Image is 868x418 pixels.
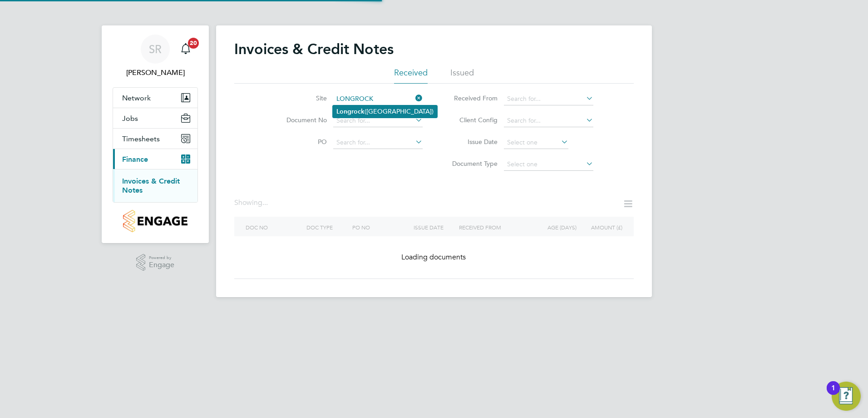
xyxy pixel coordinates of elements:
[123,210,187,232] img: countryside-properties-logo-retina.png
[177,35,195,64] a: 20
[333,136,423,149] input: Search for...
[149,254,174,262] span: Powered by
[102,25,209,243] nav: Main navigation
[113,169,197,202] div: Finance
[394,67,428,84] li: Received
[450,67,474,84] li: Issued
[122,177,180,194] a: Invoices & Credit Notes
[188,38,199,49] span: 20
[333,93,423,105] input: Search for...
[122,114,138,123] span: Jobs
[333,114,423,127] input: Search for...
[234,198,270,208] div: Showing
[234,40,394,58] h2: Invoices & Credit Notes
[149,261,174,269] span: Engage
[113,108,197,128] button: Jobs
[113,129,197,149] button: Timesheets
[136,254,175,271] a: Powered byEngage
[504,114,593,127] input: Search for...
[832,382,861,411] button: Open Resource Center, 1 new notification
[445,94,498,102] label: Received From
[113,210,198,232] a: Go to home page
[831,388,835,400] div: 1
[336,108,365,115] b: Longrock
[275,138,327,146] label: PO
[445,116,498,124] label: Client Config
[504,158,593,171] input: Select one
[445,159,498,168] label: Document Type
[504,136,568,149] input: Select one
[113,149,197,169] button: Finance
[275,116,327,124] label: Document No
[445,138,498,146] label: Issue Date
[333,105,437,118] li: ([GEOGRAPHIC_DATA])
[504,93,593,105] input: Search for...
[113,35,198,78] a: SR[PERSON_NAME]
[262,198,268,207] span: ...
[275,94,327,102] label: Site
[113,67,198,78] span: Sophie Rollinson
[122,94,151,102] span: Network
[113,88,197,108] button: Network
[122,134,160,143] span: Timesheets
[149,43,162,55] span: SR
[122,155,148,164] span: Finance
